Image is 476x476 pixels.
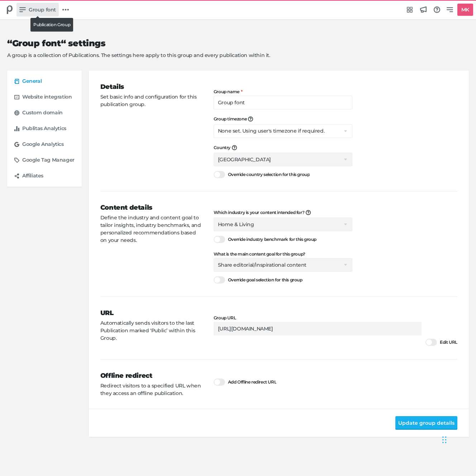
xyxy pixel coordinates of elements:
a: Google Tag Manager [11,154,77,167]
h5: MK [458,4,472,16]
h5: General [22,78,42,84]
p: Automatically sends visitors to the last Publication marked ‘Public’ within this Group. [100,319,202,342]
span: Edit URL [440,339,457,346]
span: Which industry is your content intended for? [214,210,311,216]
div: Drag [442,429,447,451]
h5: Google Tag Manager [22,157,75,163]
label: Group name [214,89,352,94]
div: Group font [3,3,16,16]
h3: Offline redirect [100,371,202,381]
span: Override country selection for this group [228,171,310,178]
h5: Publitas Analytics [22,125,66,132]
a: Custom domain [11,106,77,119]
span: Group timezone [214,116,253,123]
span: Group font [29,6,56,14]
label: What is the main content goal for this group? [214,252,352,257]
p: A group is a collection of Publications. The settings here apply to this group and every publicat... [7,52,457,59]
p: Set basic info and configuration for this publication group. [100,93,202,108]
span: Override industry benchmark for this group [228,236,316,243]
span: Add Offline redirect URL [228,379,276,386]
label: Group URL [214,315,422,320]
span: Country [214,145,237,151]
span: Override goal selection for this group [228,276,303,284]
button: Update group details [395,416,457,430]
a: Website integration [11,91,77,104]
a: General [11,75,77,88]
h5: Website integration [22,94,72,100]
h3: Content details [100,203,202,213]
a: Integrations Hub [404,4,416,16]
h5: Google Analytics [22,141,64,147]
a: Google Analytics [11,138,77,151]
h5: Custom domain [22,110,63,116]
h2: “Group font“ settings [7,38,457,49]
p: Define the industry and content goal to tailor insights, industry benchmarks, and personalized re... [100,214,202,244]
p: Redirect visitors to a specified URL when they access an offline publication. [100,382,202,397]
iframe: Chat Widget [440,422,476,456]
h3: URL [100,308,202,318]
a: Publitas Analytics [11,122,77,135]
h3: Details [100,82,202,92]
h5: Affiliates [22,173,43,179]
a: Affiliates [11,170,77,182]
